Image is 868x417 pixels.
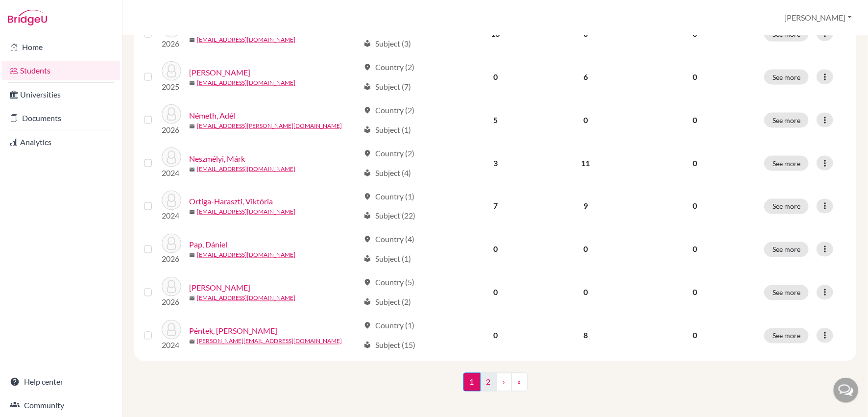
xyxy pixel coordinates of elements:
span: location_on [363,322,371,330]
a: Analytics [2,132,120,152]
img: Neszmélyi, Márk [162,147,181,167]
div: Subject (15) [363,340,415,351]
nav: ... [463,373,528,399]
p: 2024 [162,340,181,351]
td: 0 [539,98,632,142]
div: Subject (1) [363,124,411,136]
a: Home [2,37,120,57]
span: local_library [363,212,371,220]
span: mail [189,296,195,302]
span: mail [189,167,195,172]
a: » [511,373,528,392]
td: 5 [452,98,539,142]
span: mail [189,210,195,216]
div: Subject (1) [363,253,411,265]
span: local_library [363,40,371,48]
span: local_library [363,342,371,349]
p: 2025 [162,81,181,93]
a: Pap, Dániel [189,239,227,251]
span: 1 [463,373,481,392]
span: local_library [363,169,371,177]
td: 0 [539,271,632,314]
p: 0 [638,200,752,212]
a: Neszmélyi, Márk [189,153,245,165]
img: Németh, Adél [162,104,181,124]
div: Country (2) [363,61,414,73]
span: mail [189,253,195,259]
div: Country (5) [363,277,414,289]
td: 8 [539,314,632,357]
a: [EMAIL_ADDRESS][DOMAIN_NAME] [197,165,295,173]
button: See more [764,113,809,128]
a: [EMAIL_ADDRESS][DOMAIN_NAME] [197,35,295,44]
a: Students [2,61,120,80]
a: [EMAIL_ADDRESS][DOMAIN_NAME] [197,78,295,87]
td: 7 [452,185,539,228]
span: mail [189,339,195,345]
p: 2024 [162,167,181,179]
a: [EMAIL_ADDRESS][DOMAIN_NAME] [197,294,295,303]
td: 9 [539,185,632,228]
a: Help center [2,372,120,392]
a: Németh, Adél [189,110,235,122]
a: [EMAIL_ADDRESS][DOMAIN_NAME] [197,251,295,260]
img: Péntek, Domonkos [162,320,181,340]
button: See more [764,285,809,300]
span: location_on [363,236,371,244]
a: Péntek, [PERSON_NAME] [189,325,277,337]
td: 11 [539,142,632,185]
img: Pap, Dániel [162,234,181,253]
a: [EMAIL_ADDRESS][PERSON_NAME][DOMAIN_NAME] [197,122,342,130]
td: 6 [539,55,632,98]
span: location_on [363,279,371,287]
span: location_on [363,106,371,114]
span: local_library [363,255,371,263]
td: 3 [452,142,539,185]
p: 2026 [162,253,181,265]
p: 2024 [162,210,181,222]
a: Ortiga-Haraszti, Viktória [189,196,273,208]
p: 0 [638,71,752,83]
span: location_on [363,193,371,200]
span: local_library [363,83,371,91]
div: Country (4) [363,234,414,245]
p: 0 [638,330,752,342]
a: [EMAIL_ADDRESS][DOMAIN_NAME] [197,208,295,217]
p: 0 [638,157,752,169]
button: See more [764,199,809,214]
div: Subject (2) [363,296,411,308]
td: 0 [452,55,539,98]
a: Community [2,395,120,415]
img: Ortiga-Haraszti, Viktória [162,191,181,210]
a: Documents [2,108,120,128]
span: local_library [363,298,371,306]
p: 0 [638,114,752,126]
div: Subject (7) [363,81,411,93]
button: See more [764,156,809,171]
button: See more [764,328,809,343]
a: 2 [480,373,497,392]
div: Country (1) [363,191,414,202]
p: 2026 [162,124,181,136]
button: See more [764,242,809,257]
a: [PERSON_NAME][EMAIL_ADDRESS][DOMAIN_NAME] [197,337,342,346]
p: 0 [638,244,752,255]
td: 0 [452,271,539,314]
div: Subject (4) [363,167,411,179]
span: mail [189,80,195,86]
img: Patai, Dominik [162,277,181,296]
div: Country (2) [363,104,414,116]
td: 0 [452,228,539,271]
a: › [497,373,512,392]
a: Universities [2,85,120,104]
td: 0 [452,314,539,357]
button: [PERSON_NAME] [780,8,856,27]
span: mail [189,37,195,43]
div: Subject (3) [363,38,411,49]
p: 2026 [162,296,181,308]
span: location_on [363,63,371,71]
div: Country (2) [363,147,414,159]
button: See more [764,70,809,85]
span: mail [189,123,195,129]
p: 0 [638,287,752,298]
